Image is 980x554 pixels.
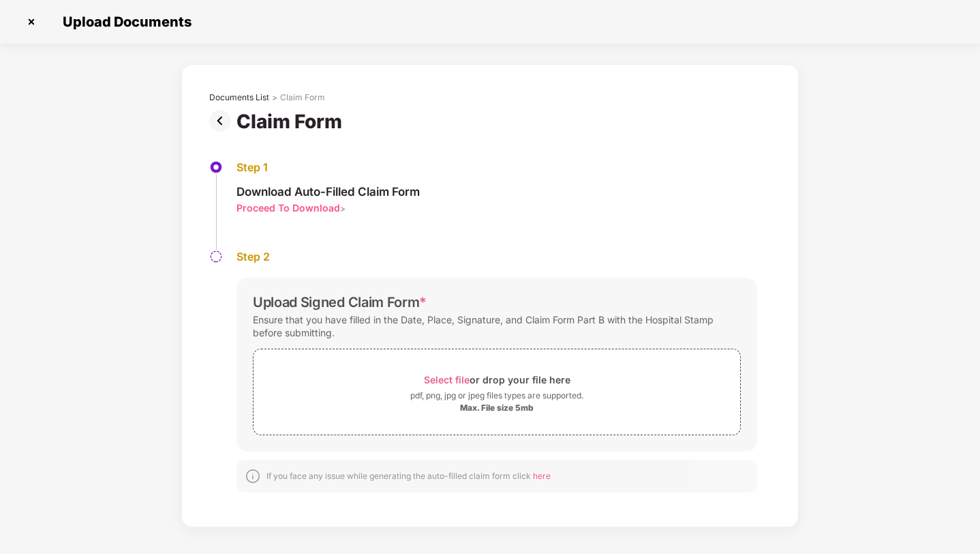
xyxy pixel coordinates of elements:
img: svg+xml;base64,PHN2ZyBpZD0iUHJldi0zMngzMiIgeG1sbnM9Imh0dHA6Ly93d3cudzMub3JnLzIwMDAvc3ZnIiB3aWR0aD... [209,110,236,132]
span: Select file [424,374,470,385]
div: Max. File size 5mb [460,403,534,413]
img: svg+xml;base64,PHN2ZyBpZD0iSW5mb18tXzMyeDMyIiBkYXRhLW5hbWU9IkluZm8gLSAzMngzMiIgeG1sbnM9Imh0dHA6Ly... [245,468,261,484]
span: here [533,471,551,481]
div: > [272,92,277,103]
img: svg+xml;base64,PHN2ZyBpZD0iU3RlcC1QZW5kaW5nLTMyeDMyIiB4bWxucz0iaHR0cDovL3d3dy53My5vcmcvMjAwMC9zdm... [209,250,223,263]
div: pdf, png, jpg or jpeg files types are supported. [410,389,583,403]
span: > [340,203,346,214]
img: svg+xml;base64,PHN2ZyBpZD0iU3RlcC1BY3RpdmUtMzJ4MzIiIHhtbG5zPSJodHRwOi8vd3d3LnczLm9yZy8yMDAwL3N2Zy... [209,160,223,174]
div: Step 2 [236,250,757,264]
div: Proceed To Download [236,201,340,214]
div: Ensure that you have filled in the Date, Place, Signature, and Claim Form Part B with the Hospita... [253,310,741,342]
div: Claim Form [280,92,325,103]
span: Upload Documents [49,14,198,30]
img: svg+xml;base64,PHN2ZyBpZD0iQ3Jvc3MtMzJ4MzIiIHhtbG5zPSJodHRwOi8vd3d3LnczLm9yZy8yMDAwL3N2ZyIgd2lkdG... [20,11,42,33]
div: or drop your file here [424,370,570,389]
span: Select fileor drop your file herepdf, png, jpg or jpeg files types are supported.Max. File size 5mb [254,360,740,424]
div: Claim Form [236,110,348,133]
div: Download Auto-Filled Claim Form [236,184,420,199]
div: If you face any issue while generating the auto-filled claim form click [266,471,551,482]
div: Documents List [209,92,269,103]
div: Step 1 [236,160,420,175]
div: Upload Signed Claim Form [253,294,427,310]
